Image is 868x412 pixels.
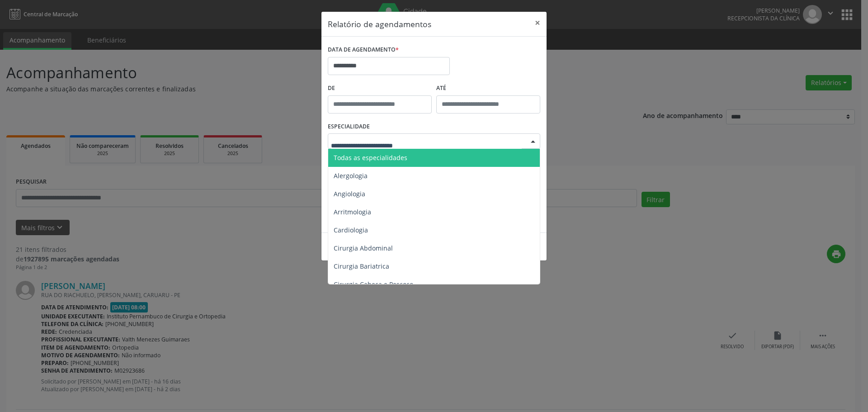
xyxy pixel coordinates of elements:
label: ESPECIALIDADE [328,120,370,134]
h5: Relatório de agendamentos [328,18,431,30]
label: ATÉ [436,81,540,95]
span: Cirurgia Cabeça e Pescoço [334,280,413,289]
span: Cirurgia Bariatrica [334,262,389,270]
label: De [328,81,432,95]
span: Cardiologia [334,226,368,234]
button: Close [528,12,547,34]
span: Cirurgia Abdominal [334,244,393,252]
span: Arritmologia [334,208,371,216]
span: Todas as especialidades [334,153,407,162]
span: Alergologia [334,171,368,180]
span: Angiologia [334,189,365,198]
label: DATA DE AGENDAMENTO [328,43,399,57]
